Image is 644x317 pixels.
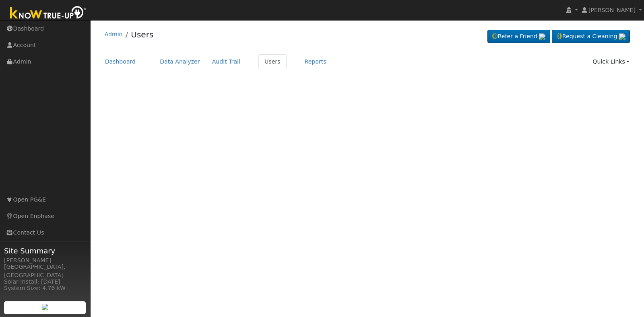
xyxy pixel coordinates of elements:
[154,54,206,69] a: Data Analyzer
[619,33,625,40] img: retrieve
[4,263,86,280] div: [GEOGRAPHIC_DATA], [GEOGRAPHIC_DATA]
[588,7,636,13] span: [PERSON_NAME]
[4,278,86,286] div: Solar Install: [DATE]
[4,256,86,265] div: [PERSON_NAME]
[586,54,636,69] a: Quick Links
[4,284,86,292] div: System Size: 4.76 kW
[299,54,332,69] a: Reports
[6,4,91,23] img: Know True-Up
[131,30,153,39] a: Users
[206,54,246,69] a: Audit Trail
[487,30,550,43] a: Refer a Friend
[4,245,86,256] span: Site Summary
[258,54,287,69] a: Users
[99,54,142,69] a: Dashboard
[552,30,630,43] a: Request a Cleaning
[539,33,545,40] img: retrieve
[42,304,48,310] img: retrieve
[105,31,123,37] a: Admin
